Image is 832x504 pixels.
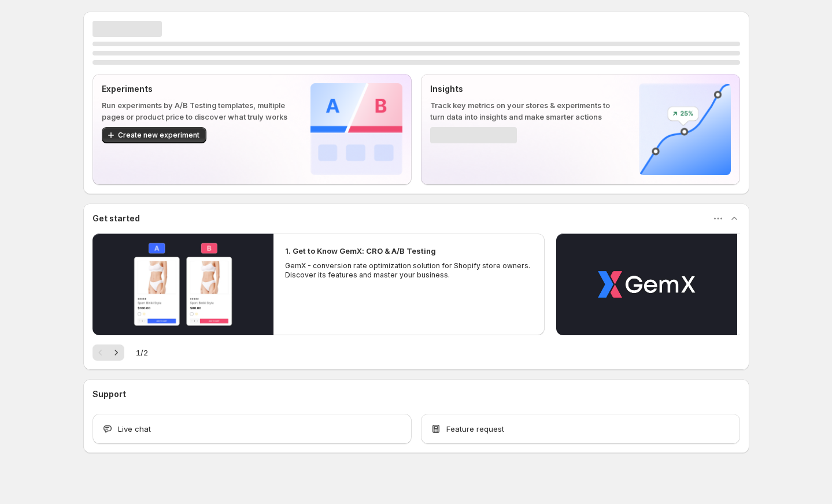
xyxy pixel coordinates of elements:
[108,344,124,361] button: Next
[118,423,151,435] span: Live chat
[639,83,731,175] img: Insights
[285,245,436,257] h2: 1. Get to Know GemX: CRO & A/B Testing
[556,234,737,335] button: Play video
[93,388,126,400] h3: Support
[102,127,206,143] button: Create new experiment
[118,131,199,140] span: Create new experiment
[102,99,292,123] p: Run experiments by A/B Testing templates, multiple pages or product price to discover what truly ...
[93,344,124,361] nav: Pagination
[285,261,534,280] p: GemX - conversion rate optimization solution for Shopify store owners. Discover its features and ...
[430,83,620,95] p: Insights
[136,347,148,358] span: 1 / 2
[93,234,273,335] button: Play video
[310,83,402,175] img: Experiments
[93,213,140,224] h3: Get started
[446,423,504,435] span: Feature request
[102,83,292,95] p: Experiments
[430,99,620,123] p: Track key metrics on your stores & experiments to turn data into insights and make smarter actions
